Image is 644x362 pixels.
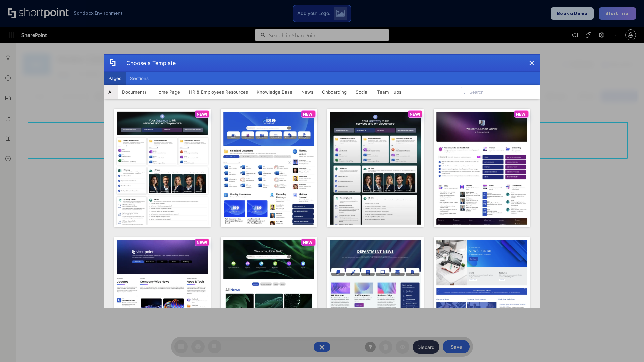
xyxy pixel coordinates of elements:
button: Knowledge Base [252,85,297,99]
button: News [297,85,318,99]
button: Onboarding [318,85,351,99]
p: NEW! [197,240,207,245]
button: Home Page [151,85,184,99]
p: NEW! [516,112,527,117]
button: All [104,85,118,99]
p: NEW! [410,112,420,117]
p: NEW! [303,240,314,245]
div: Choose a Template [121,55,176,71]
button: Team Hubs [373,85,406,99]
button: Sections [126,72,153,85]
button: Documents [118,85,151,99]
p: NEW! [197,112,207,117]
button: Pages [104,72,126,85]
iframe: Chat Widget [610,330,644,362]
button: Social [351,85,373,99]
input: Search [461,87,537,97]
div: template selector [104,54,540,308]
button: HR & Employees Resources [184,85,252,99]
p: NEW! [303,112,314,117]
